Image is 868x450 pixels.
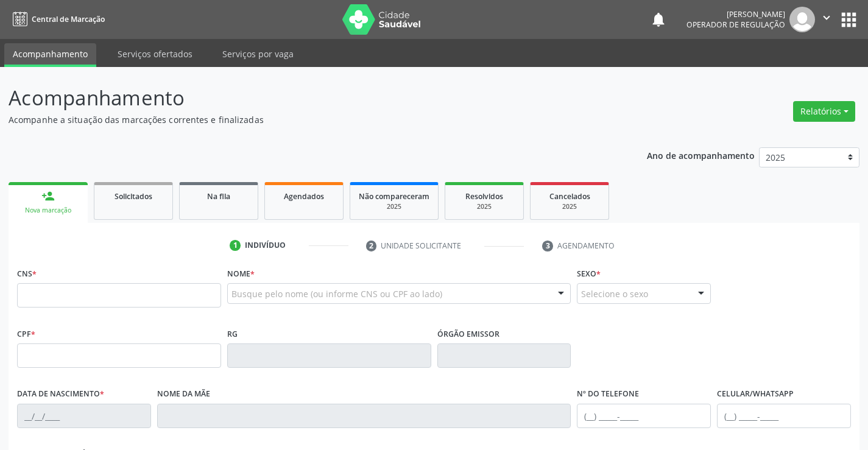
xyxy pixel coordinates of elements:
span: Solicitados [115,191,152,202]
div: 2025 [359,202,429,211]
input: __/__/____ [17,404,151,428]
button: Relatórios [793,101,855,122]
span: Na fila [207,191,230,202]
label: Celular/WhatsApp [717,385,794,404]
label: Órgão emissor [437,325,499,343]
a: Central de Marcação [9,9,105,29]
input: (__) _____-_____ [717,404,851,428]
a: Serviços por vaga [214,43,302,65]
button: apps [838,9,859,30]
div: 2025 [454,202,515,211]
label: RG [227,325,238,343]
button:  [815,7,838,32]
span: Busque pelo nome (ou informe CNS ou CPF ao lado) [231,287,442,300]
label: CNS [17,264,37,283]
div: Indivíduo [245,240,286,251]
span: Selecione o sexo [581,287,648,300]
span: Cancelados [549,191,590,202]
label: Data de nascimento [17,385,104,404]
div: Nova marcação [17,206,79,215]
label: Nome da mãe [157,385,210,404]
i:  [820,11,833,24]
label: Sexo [577,264,601,283]
div: 1 [230,240,241,251]
label: Nome [227,264,255,283]
img: img [789,7,815,32]
span: Não compareceram [359,191,429,202]
button: notifications [650,11,667,28]
div: 2025 [539,202,600,211]
span: Agendados [284,191,324,202]
span: Resolvidos [465,191,503,202]
input: (__) _____-_____ [577,404,711,428]
p: Acompanhamento [9,83,604,113]
div: person_add [41,189,55,203]
span: Central de Marcação [32,14,105,24]
p: Acompanhe a situação das marcações correntes e finalizadas [9,113,604,126]
span: Operador de regulação [686,19,785,30]
a: Acompanhamento [4,43,96,67]
label: CPF [17,325,35,343]
p: Ano de acompanhamento [647,147,755,163]
div: [PERSON_NAME] [686,9,785,19]
label: Nº do Telefone [577,385,639,404]
a: Serviços ofertados [109,43,201,65]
